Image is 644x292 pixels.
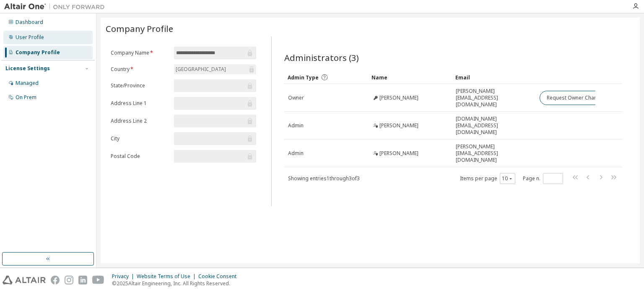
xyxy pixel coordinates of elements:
[456,143,532,163] span: [PERSON_NAME][EMAIL_ADDRESS][DOMAIN_NAME]
[198,273,241,280] div: Cookie Consent
[523,173,563,184] span: Page n.
[3,276,46,284] img: altair_logo.svg
[5,65,50,72] div: License Settings
[16,19,43,26] div: Dashboard
[78,276,87,284] img: linkedin.svg
[174,65,227,74] div: [GEOGRAPHIC_DATA]
[284,52,359,63] span: Administrators (3)
[540,91,610,105] button: Request Owner Change
[111,50,169,56] label: Company Name
[111,118,169,124] label: Address Line 2
[456,116,532,136] span: [DOMAIN_NAME][EMAIL_ADDRESS][DOMAIN_NAME]
[16,94,36,101] div: On Prem
[65,276,73,284] img: instagram.svg
[379,122,418,129] span: [PERSON_NAME]
[111,153,169,160] label: Postal Code
[288,150,304,157] span: Admin
[288,175,360,182] span: Showing entries 1 through 3 of 3
[111,135,169,142] label: City
[111,66,169,73] label: Country
[455,71,532,84] div: Email
[137,273,198,280] div: Website Terms of Use
[379,150,418,157] span: [PERSON_NAME]
[456,88,532,108] span: [PERSON_NAME][EMAIL_ADDRESS][DOMAIN_NAME]
[106,23,173,34] span: Company Profile
[4,3,109,11] img: Altair One
[379,95,418,101] span: [PERSON_NAME]
[16,49,60,56] div: Company Profile
[112,280,241,287] p: © 2025 Altair Engineering, Inc. All Rights Reserved.
[111,82,169,89] label: State/Province
[112,273,137,280] div: Privacy
[92,276,104,284] img: youtube.svg
[371,71,449,84] div: Name
[460,173,515,184] span: Items per page
[502,175,513,182] button: 10
[174,64,256,74] div: [GEOGRAPHIC_DATA]
[16,34,44,41] div: User Profile
[288,95,304,101] span: Owner
[288,122,304,129] span: Admin
[288,74,319,81] span: Admin Type
[51,276,60,284] img: facebook.svg
[16,80,39,87] div: Managed
[111,100,169,107] label: Address Line 1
